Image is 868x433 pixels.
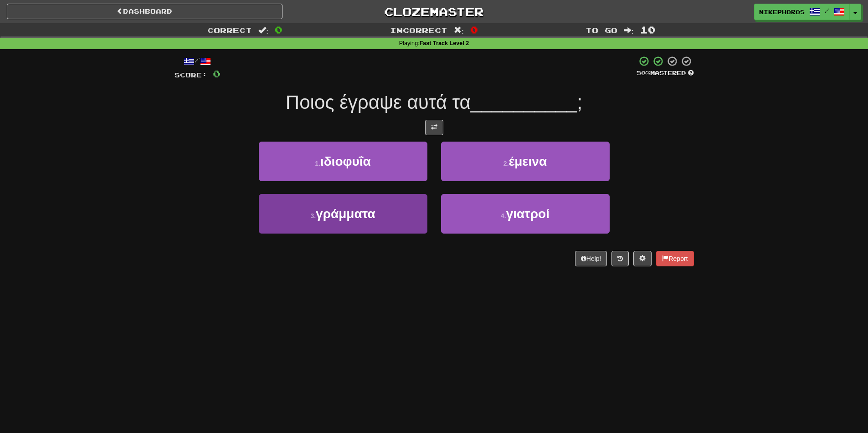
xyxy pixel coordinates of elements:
span: : [624,26,634,34]
span: ; [577,92,582,113]
button: Help! [575,251,607,266]
button: Toggle translation (alt+t) [425,120,443,135]
small: 2 . [503,160,509,167]
small: 1 . [315,160,320,167]
span: ιδιοφυΐα [320,154,371,168]
span: Score: [175,71,207,79]
a: Clozemaster [296,4,572,20]
div: / [175,56,221,67]
small: 4 . [501,212,506,219]
span: 0 [275,24,282,35]
button: Report [656,251,693,266]
small: 3 . [310,212,316,219]
span: Nikephoros [759,8,805,16]
span: Incorrect [390,25,447,35]
span: γιατροί [506,207,550,221]
div: Mastered [637,69,694,77]
button: 4.γιατροί [441,194,610,234]
a: Nikephoros / [754,4,850,20]
button: 1.ιδιοφυΐα [259,142,427,181]
button: 3.γράμματα [259,194,427,234]
span: 50 % [637,69,650,76]
button: 2.έμεινα [441,142,610,181]
span: 10 [640,24,656,35]
span: γράμματα [316,207,375,221]
span: 0 [213,68,221,79]
span: / [825,7,829,14]
span: Correct [207,25,252,35]
strong: Fast Track Level 2 [420,40,469,46]
button: Round history (alt+y) [611,251,629,266]
span: : [454,26,464,34]
span: Ποιος έγραψε αυτά τα [286,92,471,113]
span: : [258,26,268,34]
span: To go [586,25,617,35]
span: 0 [470,24,478,35]
a: Dashboard [7,4,282,19]
span: __________ [471,92,577,113]
span: έμεινα [509,154,547,168]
